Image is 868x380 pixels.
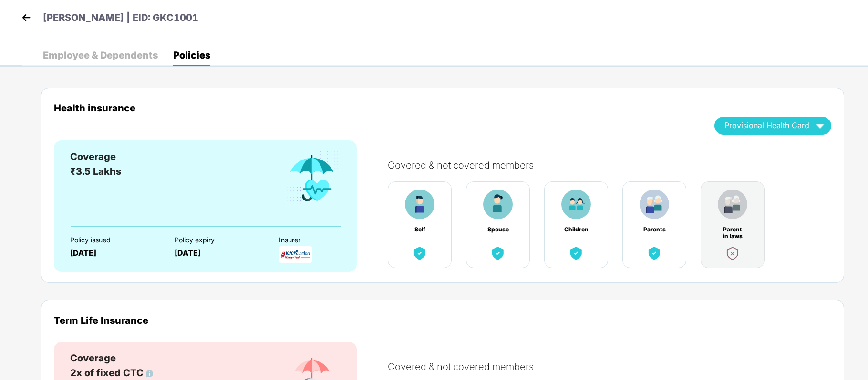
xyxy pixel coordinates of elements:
[173,50,210,60] div: Policies
[70,150,121,164] div: Coverage
[486,226,510,233] div: Spouse
[388,361,841,372] div: Covered & not covered members
[564,226,589,233] div: Children
[70,367,153,379] span: 2x of fixed CTC
[70,249,158,258] div: [DATE]
[284,150,341,207] img: benefitCardImg
[407,226,432,233] div: Self
[812,117,828,134] img: wAAAAASUVORK5CYII=
[720,226,745,233] div: Parent in laws
[43,10,198,25] p: [PERSON_NAME] | EID: GKC1001
[279,246,312,263] img: InsurerLogo
[640,190,669,219] img: benefitCardImg
[175,249,262,258] div: [DATE]
[718,190,747,219] img: benefitCardImg
[43,50,158,60] div: Employee & Dependents
[561,190,591,219] img: benefitCardImg
[388,160,841,171] div: Covered & not covered members
[54,102,700,113] div: Health insurance
[411,245,428,262] img: benefitCardImg
[146,370,153,377] img: info
[483,190,513,219] img: benefitCardImg
[70,236,158,244] div: Policy issued
[175,236,262,244] div: Policy expiry
[642,226,667,233] div: Parents
[405,190,434,219] img: benefitCardImg
[724,245,741,262] img: benefitCardImg
[279,236,367,244] div: Insurer
[19,10,33,25] img: back
[568,245,585,262] img: benefitCardImg
[54,315,831,326] div: Term Life Insurance
[70,166,121,177] span: ₹3.5 Lakhs
[70,351,153,366] div: Coverage
[489,245,506,262] img: benefitCardImg
[714,117,831,135] button: Provisional Health Card
[724,123,809,128] span: Provisional Health Card
[646,245,663,262] img: benefitCardImg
